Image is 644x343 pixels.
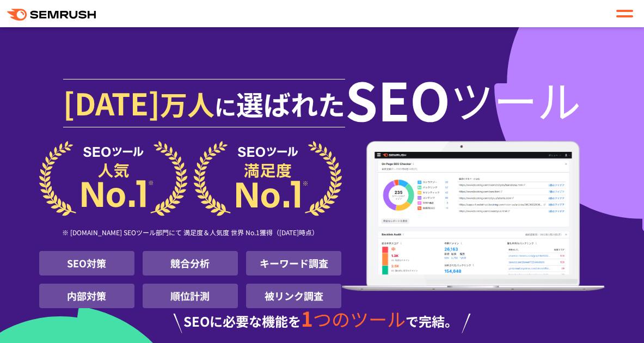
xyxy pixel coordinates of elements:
li: 順位計測 [143,284,238,308]
div: SEOに必要な機能を [39,308,605,333]
li: 被リンク調査 [246,284,341,308]
span: [DATE] [63,81,160,124]
div: ※ [DOMAIN_NAME] SEOツール部門にて 満足度＆人気度 世界 No.1獲得（[DATE]時点） [39,216,342,251]
span: 1 [301,303,313,333]
span: 万人 [160,84,214,123]
li: SEO対策 [39,251,134,275]
span: に [214,90,236,122]
span: 選ばれた [236,84,345,123]
span: つのツール [313,305,406,332]
span: ツール [450,77,581,121]
span: で完結。 [406,311,458,330]
li: 競合分析 [143,251,238,275]
span: SEO [345,77,450,121]
li: キーワード調査 [246,251,341,275]
li: 内部対策 [39,284,134,308]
